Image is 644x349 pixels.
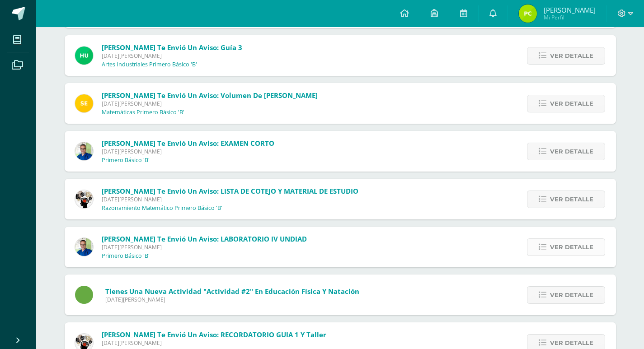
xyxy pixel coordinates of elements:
[550,191,593,208] span: Ver detalle
[75,94,93,112] img: 03c2987289e60ca238394da5f82a525a.png
[75,142,93,160] img: 692ded2a22070436d299c26f70cfa591.png
[102,91,318,100] span: [PERSON_NAME] te envió un aviso: Volumen de [PERSON_NAME]
[550,143,593,160] span: Ver detalle
[105,287,359,296] span: Tienes una nueva actividad "Actividad #2" En Educación Física y Natación
[102,234,307,243] span: [PERSON_NAME] te envió un aviso: LABORATORIO IV UNDIAD
[102,252,150,260] p: Primero Básico 'B'
[102,186,358,195] span: [PERSON_NAME] te envió un aviso: LISTA DE COTEJO Y MATERIAL DE ESTUDIO
[519,5,537,23] img: 1abdc8baa595bf4270ded46420d6b39f.png
[102,43,242,52] span: [PERSON_NAME] te envió un aviso: Guía 3
[102,205,222,212] p: Razonamiento Matemático Primero Básico 'B'
[102,148,274,155] span: [DATE][PERSON_NAME]
[102,157,150,164] p: Primero Básico 'B'
[102,339,326,347] span: [DATE][PERSON_NAME]
[105,296,359,303] span: [DATE][PERSON_NAME]
[544,5,596,14] span: [PERSON_NAME]
[102,330,326,339] span: [PERSON_NAME] te envió un aviso: RECORDATORIO GUIA 1 y Taller
[102,109,184,116] p: Matemáticas Primero Básico 'B'
[102,100,318,107] span: [DATE][PERSON_NAME]
[550,287,593,303] span: Ver detalle
[75,47,93,65] img: fd23069c3bd5c8dde97a66a86ce78287.png
[550,239,593,256] span: Ver detalle
[102,52,242,60] span: [DATE][PERSON_NAME]
[102,243,307,251] span: [DATE][PERSON_NAME]
[544,14,596,21] span: Mi Perfil
[102,139,274,148] span: [PERSON_NAME] te envió un aviso: EXAMEN CORTO
[75,190,93,208] img: d172b984f1f79fc296de0e0b277dc562.png
[102,195,358,203] span: [DATE][PERSON_NAME]
[550,95,593,112] span: Ver detalle
[102,61,197,68] p: Artes Industriales Primero Básico 'B'
[75,238,93,256] img: 692ded2a22070436d299c26f70cfa591.png
[550,47,593,64] span: Ver detalle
